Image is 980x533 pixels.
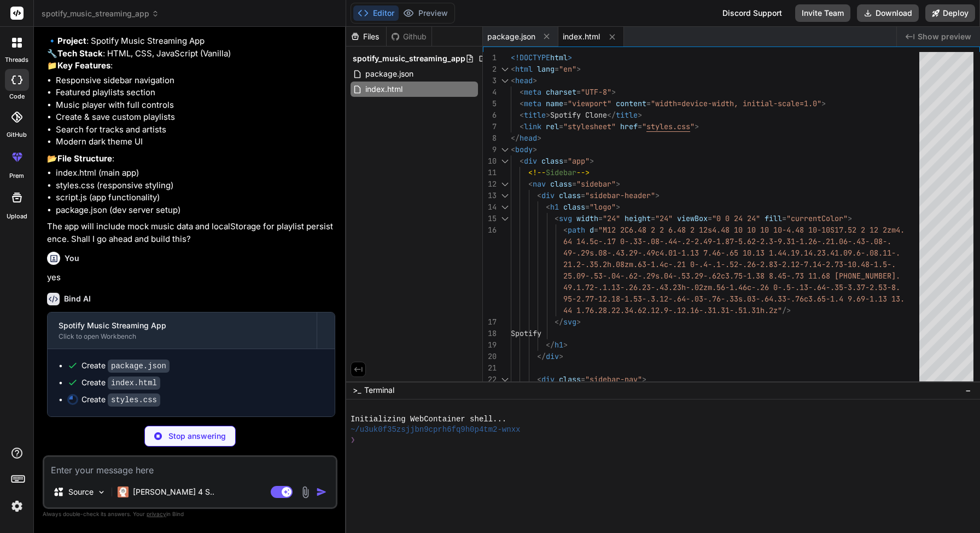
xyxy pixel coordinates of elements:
[546,351,559,361] span: div
[483,75,497,86] div: 3
[483,144,497,155] div: 9
[56,136,335,148] li: Modern dark theme UI
[351,414,506,425] span: Initializing WebContainer shell...
[515,64,533,74] span: html
[511,53,550,62] span: <!DOCTYPE
[97,488,106,497] img: Pick Models
[590,202,616,212] span: "logo"
[576,213,598,223] span: width
[353,385,361,396] span: >_
[563,248,782,258] span: 49-.29s.08-.43.29-.49c4.01-1.13 7.46-.65 10.13 1.4
[57,60,110,71] strong: Key Features
[483,155,497,167] div: 10
[563,294,782,304] span: 95-2.77-12.18-1.53-.3.12-.64-.03-.76-.33s.03-.64.3
[7,130,27,140] label: GitHub
[108,360,170,373] code: package.json
[576,87,581,97] span: =
[57,48,103,59] strong: Tech Stack
[965,385,971,396] span: −
[563,317,576,327] span: svg
[546,87,576,97] span: charset
[555,317,563,327] span: </
[346,31,386,42] div: Files
[511,144,515,154] span: <
[716,4,789,22] div: Discord Support
[568,156,590,166] span: "app"
[64,293,91,304] h6: Bind AI
[533,144,537,154] span: >
[520,133,537,143] span: head
[651,213,655,223] span: =
[782,271,900,281] span: 5-.73 11.68 [PHONE_NUMBER].
[563,31,600,42] span: index.html
[351,435,355,445] span: ❯
[520,156,524,166] span: <
[559,351,563,361] span: >
[483,63,497,75] div: 2
[611,87,616,97] span: >
[56,99,335,112] li: Music player with full controls
[7,212,27,221] label: Upload
[524,121,541,131] span: link
[616,99,646,108] span: content
[925,4,975,22] button: Deploy
[316,486,327,497] img: icon
[56,74,335,87] li: Responsive sidebar navigation
[524,156,537,166] span: div
[782,282,900,292] span: .5-.13-.64-.35-3.37-2.53-8.
[56,192,335,204] li: script.js (app functionality)
[9,171,24,181] label: prem
[133,486,214,497] p: [PERSON_NAME] 4 S..
[483,213,497,224] div: 15
[537,133,541,143] span: >
[47,271,335,284] p: yes
[498,374,512,385] div: Click to collapse the range.
[550,179,572,189] span: class
[81,360,170,372] div: Create
[563,282,782,292] span: 49.1.72-.1.13-.26.23-.43.23h-.02zm.56-1.46c-.26 0-
[498,201,512,213] div: Click to collapse the range.
[712,213,760,223] span: "0 0 24 24"
[594,225,598,235] span: =
[483,98,497,109] div: 5
[59,332,306,341] div: Click to open Workbench
[537,374,541,384] span: <
[581,87,611,97] span: "UTF-8"
[559,64,576,74] span: "en"
[585,374,642,384] span: "sidebar-nav"
[483,328,497,339] div: 18
[782,305,791,315] span: />
[483,362,497,374] div: 21
[563,99,568,108] span: =
[655,190,660,200] span: >
[782,213,786,223] span: =
[524,99,541,108] span: meta
[563,259,782,269] span: 21.2-.35.2h.08zm.63-1.4c-.21 0-.4-.1-.52-.26-2.83-
[563,271,782,281] span: 25.09-.53-.04-.62-.29s.04-.53.29-.62c3.75-1.38 8.4
[351,425,521,435] span: ~/u3uk0f35zsjjbn9cprh6fq9h0p4tm2-wnxx
[483,201,497,213] div: 14
[520,121,524,131] span: <
[364,83,404,96] span: index.html
[782,236,891,246] span: .31-1.26-.21.06-.43-.08-.
[590,225,594,235] span: d
[498,190,512,201] div: Click to collapse the range.
[603,213,620,223] span: "24"
[616,110,638,120] span: title
[108,376,160,390] code: index.html
[607,110,616,120] span: </
[590,156,594,166] span: >
[638,110,642,120] span: >
[537,351,546,361] span: </
[511,76,515,85] span: <
[65,253,79,264] h6: You
[56,179,335,192] li: styles.css (responsive styling)
[546,202,550,212] span: <
[541,374,555,384] span: div
[550,202,559,212] span: h1
[708,213,712,223] span: =
[528,179,533,189] span: <
[364,385,394,396] span: Terminal
[581,374,585,384] span: =
[576,64,581,74] span: >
